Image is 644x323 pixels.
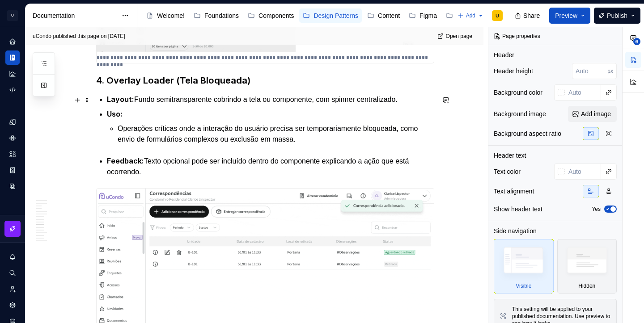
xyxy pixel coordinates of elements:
[555,11,577,20] span: Preview
[5,34,20,49] a: Home
[378,11,400,20] div: Content
[314,11,358,20] div: Design Patterns
[494,187,534,196] div: Text alignment
[118,123,434,145] p: Operações críticas onde a interação do usuário precisa ser temporariamente bloqueada, como envio ...
[5,131,20,145] a: Components
[5,83,20,97] a: Code automation
[446,33,472,40] span: Open page
[364,8,403,23] a: Content
[7,10,18,21] div: U
[494,50,514,59] div: Header
[5,282,20,296] a: Invite team
[510,8,546,24] button: Share
[107,95,134,104] strong: Layout:
[33,33,51,40] span: uCondo
[5,147,20,161] a: Assets
[435,30,476,42] a: Open page
[557,239,617,294] div: Hidden
[107,155,434,177] p: Texto opcional pode ser incluído dentro do componente explicando a ação que está ocorrendo.
[258,11,294,20] div: Components
[607,67,613,75] p: px
[572,63,607,79] input: Auto
[494,88,542,97] div: Background color
[549,8,590,24] button: Preview
[455,9,487,22] button: Add
[5,115,20,129] a: Design tokens
[190,8,242,23] a: Foundations
[578,282,595,289] div: Hidden
[496,12,499,19] div: U
[107,156,144,165] strong: Feedback:
[5,50,20,65] a: Documentation
[494,227,537,235] div: Side navigation
[33,11,117,20] div: Documentation
[466,12,475,19] span: Add
[581,109,611,118] span: Add image
[494,151,526,160] div: Header text
[594,8,640,24] button: Publish
[494,67,533,76] div: Header height
[516,282,531,289] div: Visible
[107,94,434,105] p: Fundo semitransparente cobrindo a tela ou componente, com spinner centralizado.
[592,206,601,213] label: Yes
[5,163,20,177] a: Storybook stories
[494,129,561,138] div: Background aspect ratio
[107,109,123,118] strong: Uso:
[568,106,617,122] button: Add image
[157,11,185,20] div: Welcome!
[607,11,627,20] span: Publish
[5,250,20,264] button: Notifications
[53,33,125,40] div: published this page on [DATE]
[494,167,521,176] div: Text color
[419,11,437,20] div: Figma
[5,67,20,81] a: Analytics
[565,164,601,180] input: Auto
[5,266,20,280] button: Search ⌘K
[442,8,491,23] a: Changelog
[96,75,250,86] strong: 4. Overlay Loader (Tela Bloqueada)
[204,11,239,20] div: Foundations
[5,179,20,193] a: Data sources
[565,84,601,101] input: Auto
[633,38,640,45] span: 6
[405,8,441,23] a: Figma
[299,8,362,23] a: Design Patterns
[494,109,546,118] div: Background image
[143,8,188,23] a: Welcome!
[494,239,554,294] div: Visible
[523,11,540,20] span: Share
[2,6,23,25] button: U
[5,298,20,312] a: Settings
[143,7,453,25] div: Page tree
[244,8,297,23] a: Components
[494,205,542,214] div: Show header text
